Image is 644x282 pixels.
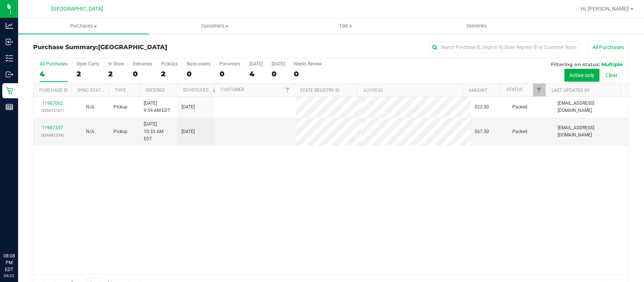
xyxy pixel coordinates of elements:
span: [DATE] [181,104,195,111]
button: All Purchases [587,41,629,54]
span: Deliveries [456,23,497,29]
div: 2 [77,70,99,78]
inline-svg: Inventory [6,54,13,62]
a: Type [115,88,126,93]
span: Multiple [601,61,622,67]
a: Filter [533,84,546,96]
span: Pickup [114,128,128,135]
a: Purchase ID [39,88,68,93]
iframe: Resource center [8,222,30,244]
span: Not Applicable [86,104,94,110]
inline-svg: Inbound [6,38,13,46]
a: Amount [469,88,487,93]
span: Filtering on status: [551,61,600,67]
div: 4 [40,70,68,78]
a: Ordered [145,88,165,93]
span: [GEOGRAPHIC_DATA] [51,6,103,12]
inline-svg: Retail [6,87,13,95]
p: 09/22 [3,273,15,279]
span: Purchases [18,23,149,29]
inline-svg: Analytics [6,22,13,29]
a: 11987337 [42,125,63,130]
div: 4 [249,70,263,78]
span: [DATE] [181,128,195,135]
a: Sync Status [77,88,106,93]
a: State Registry ID [300,88,340,93]
button: Clear [601,69,622,82]
h3: Purchase Summary: [33,44,232,51]
span: Packed [512,104,527,111]
div: 0 [220,70,240,78]
th: Address [357,84,463,97]
p: (326672101) [38,107,67,114]
p: (326681239) [38,132,67,139]
p: 08:08 PM EDT [3,253,15,273]
button: N/A [86,128,94,135]
a: Customers [149,18,280,34]
div: Deliveries [133,61,152,67]
span: [EMAIL_ADDRESS][DOMAIN_NAME] [558,124,624,139]
a: Customer [221,87,244,92]
div: [DATE] [272,61,285,67]
div: Needs Review [294,61,322,67]
button: N/A [86,104,94,111]
div: 0 [294,70,322,78]
input: Search Purchase ID, Original ID, State Registry ID or Customer Name... [429,42,580,53]
span: Hi, [PERSON_NAME]! [581,6,630,12]
span: Not Applicable [86,129,94,134]
span: [GEOGRAPHIC_DATA] [98,43,167,51]
span: Packed [512,128,527,135]
span: [DATE] 9:59 AM EDT [144,100,170,114]
div: PickUps [161,61,178,67]
inline-svg: Outbound [6,71,13,78]
div: 2 [108,70,124,78]
a: Status [506,87,523,92]
iframe: Resource center unread badge [22,220,31,229]
span: [DATE] 10:33 AM EDT [144,121,172,143]
a: Scheduled [183,87,217,93]
a: Last Updated By [552,88,590,93]
div: 2 [161,70,178,78]
button: Active only [564,69,599,82]
a: 11987062 [42,101,63,106]
span: Customers [149,23,280,29]
div: 0 [133,70,152,78]
div: 0 [272,70,285,78]
div: Pre-orders [220,61,240,67]
span: [EMAIL_ADDRESS][DOMAIN_NAME] [558,100,624,114]
span: $67.50 [475,128,489,135]
div: Open Carts [77,61,99,67]
a: Filter [281,84,294,96]
div: 0 [187,70,211,78]
a: Deliveries [411,18,542,34]
div: In Store [108,61,124,67]
span: Pickup [114,104,128,111]
inline-svg: Reports [6,103,13,111]
div: [DATE] [249,61,263,67]
div: All Purchases [40,61,68,67]
span: $22.50 [475,104,489,111]
div: Back-orders [187,61,211,67]
a: Tills [280,18,411,34]
span: Tills [280,23,410,29]
a: Purchases [18,18,149,34]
